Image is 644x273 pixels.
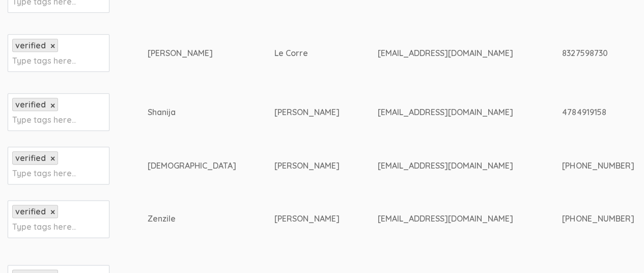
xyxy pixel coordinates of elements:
div: [PERSON_NAME] [274,106,340,118]
input: Type tags here... [12,220,76,233]
span: verified [15,206,46,216]
div: [EMAIL_ADDRESS][DOMAIN_NAME] [378,160,524,172]
div: [PERSON_NAME] [274,213,340,225]
a: × [50,101,55,110]
span: verified [15,153,46,163]
input: Type tags here... [12,167,76,180]
div: [EMAIL_ADDRESS][DOMAIN_NAME] [378,47,524,59]
span: verified [15,99,46,110]
div: [PERSON_NAME] [274,160,340,172]
div: [EMAIL_ADDRESS][DOMAIN_NAME] [378,106,524,118]
a: × [50,154,55,163]
input: Type tags here... [12,54,76,67]
div: [PERSON_NAME] [148,47,236,59]
span: verified [15,40,46,50]
div: Shanija [148,106,236,118]
a: × [50,42,55,50]
div: Le Corre [274,47,340,59]
input: Type tags here... [12,113,76,126]
a: × [50,208,55,216]
div: Zenzile [148,213,236,225]
div: [EMAIL_ADDRESS][DOMAIN_NAME] [378,213,524,225]
iframe: Chat Widget [593,224,644,273]
div: [DEMOGRAPHIC_DATA] [148,160,236,172]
